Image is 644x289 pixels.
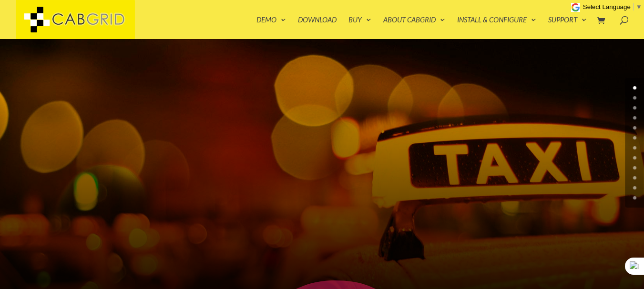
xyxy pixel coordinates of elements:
[548,16,587,39] a: Support
[633,96,636,100] a: 1
[583,3,631,10] span: Select Language
[633,116,636,120] a: 3
[16,13,135,23] a: CabGrid Taxi Plugin
[256,16,286,39] a: Demo
[583,3,642,10] a: Select Language​
[383,16,445,39] a: About CabGrid
[457,16,536,39] a: Install & Configure
[633,146,636,149] a: 6
[633,156,636,159] a: 7
[633,106,636,110] a: 2
[633,196,636,199] a: 11
[633,176,636,179] a: 9
[633,186,636,189] a: 10
[636,3,642,10] span: ▼
[348,16,371,39] a: Buy
[298,16,337,39] a: Download
[633,126,636,130] a: 4
[633,86,636,90] a: 0
[633,166,636,169] a: 8
[633,136,636,140] a: 5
